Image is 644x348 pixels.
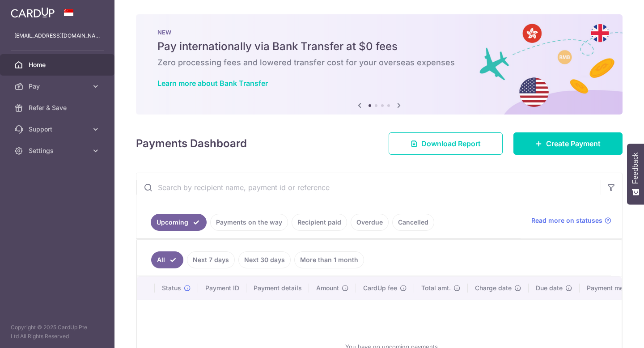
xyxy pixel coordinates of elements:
span: Charge date [475,284,512,293]
a: Create Payment [513,132,623,155]
a: Read more on statuses [531,216,611,225]
h4: Payments Dashboard [136,136,247,152]
a: Learn more about Bank Transfer [157,79,268,88]
a: Payments on the way [210,214,288,231]
span: Home [29,60,88,69]
span: Download Report [421,138,481,149]
img: Bank transfer banner [136,14,623,115]
span: CardUp fee [363,284,397,293]
a: More than 1 month [294,251,364,268]
button: Feedback - Show survey [627,144,644,204]
a: Cancelled [392,214,434,231]
a: Download Report [389,132,503,155]
img: CardUp [11,7,55,18]
a: All [151,251,183,268]
span: Due date [536,284,563,293]
p: [EMAIL_ADDRESS][DOMAIN_NAME] [14,31,100,40]
iframe: Opens a widget where you can find more information [586,321,635,344]
a: Upcoming [151,214,207,231]
span: Read more on statuses [531,216,602,225]
a: Next 7 days [187,251,235,268]
input: Search by recipient name, payment id or reference [136,173,601,202]
span: Feedback [631,153,640,184]
span: Amount [316,284,339,293]
span: Support [29,125,88,134]
span: Pay [29,82,88,91]
span: Create Payment [546,138,601,149]
span: Settings [29,146,88,155]
h6: Zero processing fees and lowered transfer cost for your overseas expenses [157,57,601,68]
a: Next 30 days [238,251,291,268]
a: Recipient paid [292,214,347,231]
th: Payment ID [198,276,246,300]
a: Overdue [351,214,389,231]
span: Total amt. [421,284,451,293]
p: NEW [157,29,601,36]
h5: Pay internationally via Bank Transfer at $0 fees [157,39,601,54]
th: Payment details [246,276,309,300]
span: Status [162,284,181,293]
span: Refer & Save [29,103,88,112]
